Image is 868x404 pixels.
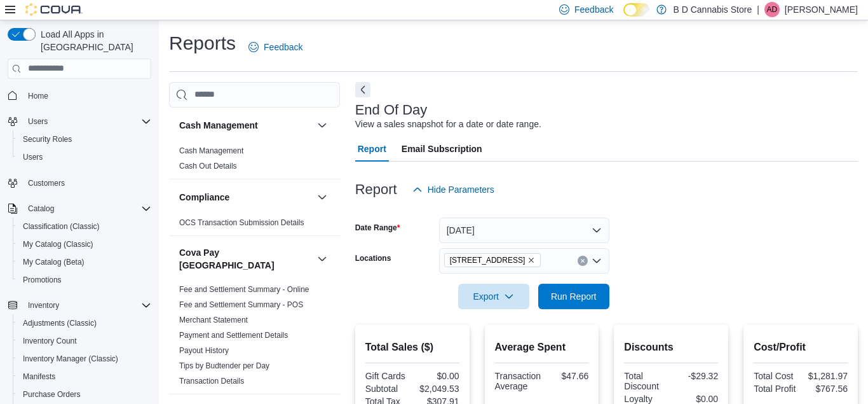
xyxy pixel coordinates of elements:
[13,332,156,350] button: Inventory Count
[538,284,609,309] button: Run Report
[18,351,151,366] span: Inventory Manager (Classic)
[179,246,312,272] h3: Cova Pay [GEOGRAPHIC_DATA]
[18,316,102,331] a: Adjustments (Classic)
[785,2,858,17] p: [PERSON_NAME]
[407,177,499,202] button: Hide Parameters
[18,219,151,234] span: Classification (Classic)
[179,361,269,371] span: Tips by Budtender per Day
[23,88,53,104] a: Home
[23,134,72,144] span: Security Roles
[13,235,156,253] button: My Catalog (Classic)
[3,87,156,105] button: Home
[179,119,258,132] h3: Cash Management
[23,354,118,364] span: Inventory Manager (Classic)
[23,152,43,162] span: Users
[13,253,156,271] button: My Catalog (Beta)
[179,146,243,156] span: Cash Management
[355,223,400,233] label: Date Range
[3,174,156,192] button: Customers
[36,28,151,53] span: Load All Apps in [GEOGRAPHIC_DATA]
[18,132,77,147] a: Security Roles
[179,285,309,294] a: Fee and Settlement Summary - Online
[179,376,244,386] span: Transaction Details
[450,254,526,267] span: [STREET_ADDRESS]
[23,318,97,328] span: Adjustments (Classic)
[179,191,229,204] h3: Compliance
[18,219,105,234] a: Classification (Classic)
[179,218,304,227] a: OCS Transaction Submission Details
[179,316,248,324] a: Merchant Statement
[18,387,151,402] span: Purchase Orders
[754,371,798,381] div: Total Cost
[179,218,304,228] span: OCS Transaction Submission Details
[18,369,151,384] span: Manifests
[23,88,151,104] span: Home
[415,384,459,394] div: $2,049.53
[402,136,482,162] span: Email Subscription
[315,118,330,133] button: Cash Management
[243,34,308,60] a: Feedback
[623,3,650,17] input: Dark Mode
[18,254,90,270] a: My Catalog (Beta)
[355,82,370,97] button: Next
[179,300,303,310] span: Fee and Settlement Summary - POS
[624,371,668,391] div: Total Discount
[179,330,288,340] span: Payment and Settlement Details
[18,387,86,402] a: Purchase Orders
[28,204,54,214] span: Catalog
[673,2,752,17] p: B D Cannabis Store
[674,371,718,381] div: -$29.32
[18,237,151,252] span: My Catalog (Classic)
[415,371,459,381] div: $0.00
[574,3,613,16] span: Feedback
[365,384,410,394] div: Subtotal
[18,132,151,147] span: Security Roles
[23,176,70,191] a: Customers
[13,314,156,332] button: Adjustments (Classic)
[179,146,243,155] a: Cash Management
[18,333,82,349] a: Inventory Count
[13,368,156,386] button: Manifests
[551,290,597,303] span: Run Report
[23,201,151,216] span: Catalog
[25,3,83,16] img: Cova
[179,162,237,171] a: Cash Out Details
[18,150,151,165] span: Users
[13,271,156,289] button: Promotions
[23,175,151,191] span: Customers
[18,272,67,288] a: Promotions
[495,340,589,355] h2: Average Spent
[18,272,151,288] span: Promotions
[365,340,459,355] h2: Total Sales ($)
[179,377,244,386] a: Transaction Details
[578,256,588,266] button: Clear input
[18,237,98,252] a: My Catalog (Classic)
[624,340,718,355] h2: Discounts
[623,17,624,17] span: Dark Mode
[527,256,535,264] button: Remove 213 City Centre Mall from selection in this group
[18,351,123,366] a: Inventory Manager (Classic)
[355,182,397,197] h3: Report
[18,333,151,349] span: Inventory Count
[179,331,288,340] a: Payment and Settlement Details
[754,384,798,394] div: Total Profit
[365,371,410,381] div: Gift Cards
[179,161,237,171] span: Cash Out Details
[13,386,156,403] button: Purchase Orders
[466,284,522,309] span: Export
[23,201,59,216] button: Catalog
[179,119,312,132] button: Cash Management
[23,372,55,382] span: Manifests
[23,257,85,267] span: My Catalog (Beta)
[13,148,156,166] button: Users
[315,190,330,205] button: Compliance
[23,336,77,346] span: Inventory Count
[179,191,312,204] button: Compliance
[28,91,48,101] span: Home
[3,113,156,130] button: Users
[803,384,848,394] div: $767.56
[23,275,62,285] span: Promotions
[18,369,60,384] a: Manifests
[315,251,330,267] button: Cova Pay [GEOGRAPHIC_DATA]
[179,361,269,370] a: Tips by Budtender per Day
